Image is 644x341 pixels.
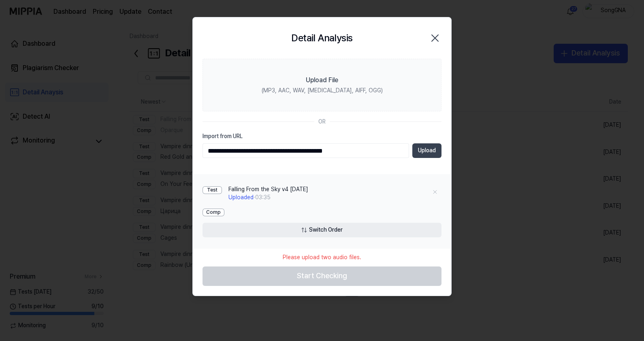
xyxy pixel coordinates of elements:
div: OR [318,118,326,126]
span: Uploaded [228,194,254,200]
div: Falling From the Sky v4 [DATE] [228,185,308,194]
div: Comp [203,209,224,216]
label: Import from URL [203,132,441,141]
h2: Detail Analysis [291,30,352,46]
div: Test [203,186,222,194]
div: (MP3, AAC, WAV, [MEDICAL_DATA], AIFF, OGG) [262,87,383,95]
div: Upload File [306,75,338,85]
button: Switch Order [203,223,441,237]
div: Please upload two audio files. [278,249,366,266]
button: Upload [412,143,441,158]
div: · 03:35 [228,194,308,202]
